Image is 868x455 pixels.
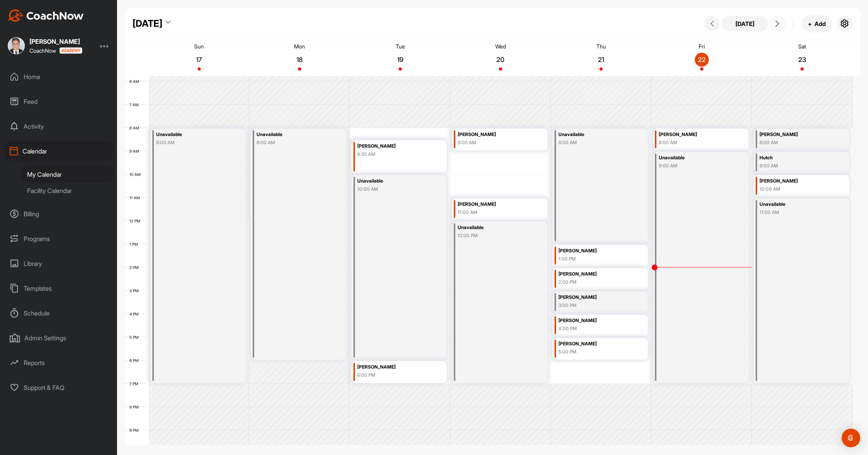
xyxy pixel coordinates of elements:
div: 11:00 AM [759,209,833,216]
div: 6 AM [125,79,147,84]
div: Calendar [4,141,114,161]
div: [PERSON_NAME] [558,246,632,255]
div: 9 AM [125,149,147,153]
div: 8:30 AM [357,151,431,158]
div: Home [4,67,114,86]
div: Templates [4,279,114,298]
p: 18 [293,56,307,64]
div: Unavailable [759,200,833,209]
a: August 22, 2025 [651,40,752,76]
p: Mon [294,43,305,50]
div: 8:00 AM [759,139,833,146]
div: [PERSON_NAME] [659,130,732,139]
p: Tue [396,43,405,50]
div: 10 AM [125,172,148,177]
div: 4 PM [125,312,146,316]
div: [PERSON_NAME] [558,316,632,325]
p: 20 [494,56,508,64]
div: 9:00 AM [759,162,833,169]
div: 9:00 AM [659,162,732,169]
div: 1 PM [125,242,146,246]
p: 21 [594,56,608,64]
div: Unavailable [357,177,431,186]
div: [PERSON_NAME] [558,270,632,279]
div: [PERSON_NAME] [558,340,632,348]
div: [PERSON_NAME] [458,130,531,139]
div: 11 AM [125,195,148,200]
div: 8 AM [125,126,147,130]
div: Unavailable [257,130,330,139]
div: [PERSON_NAME] [458,200,531,209]
p: Fri [699,43,705,50]
div: Reports [4,353,114,372]
div: 2:00 PM [558,279,632,286]
div: Billing [4,204,114,224]
p: 19 [393,56,407,64]
a: August 21, 2025 [551,40,651,76]
p: Sun [194,43,204,50]
div: 3:00 PM [558,302,632,309]
a: August 17, 2025 [149,40,249,76]
p: Wed [495,43,506,50]
p: Sat [798,43,806,50]
img: CoachNow acadmey [59,47,82,54]
div: [PERSON_NAME] [558,293,632,302]
div: 8:00 AM [257,139,330,146]
div: 7 PM [125,381,146,386]
a: August 18, 2025 [249,40,350,76]
div: 3 PM [125,288,146,293]
div: [PERSON_NAME] [357,142,431,151]
div: Admin Settings [4,328,114,348]
div: [PERSON_NAME] [759,130,833,139]
div: Open Intercom Messenger [842,429,860,447]
a: August 20, 2025 [450,40,551,76]
img: CoachNow [8,9,84,22]
div: Unavailable [659,153,732,162]
a: August 19, 2025 [350,40,450,76]
div: 9 PM [125,428,146,433]
div: Unavailable [458,223,531,232]
div: Feed [4,92,114,111]
img: square_5655668bab340f5d2fc6d47aa9a06802.jpg [8,37,25,54]
div: Unavailable [156,130,230,139]
div: 8:00 AM [458,139,531,146]
div: CoachNow [29,47,82,54]
div: 5:00 PM [558,348,632,355]
div: Hutch [759,153,833,162]
div: 10:00 AM [759,186,833,193]
div: 5 PM [125,335,146,340]
button: [DATE] [722,16,768,31]
div: 6:00 PM [357,372,431,379]
div: Activity [4,117,114,136]
p: 17 [192,56,206,64]
div: Programs [4,229,114,248]
div: 6 PM [125,358,146,363]
div: 8:00 AM [558,139,632,146]
div: 8 PM [125,405,146,409]
p: 22 [695,56,709,64]
div: 11:00 AM [458,209,531,216]
div: Facility Calendar [22,183,114,199]
div: 12 PM [125,219,148,223]
p: 23 [795,56,809,64]
div: Support & FAQ [4,378,114,397]
div: 8:00 AM [156,139,230,146]
div: 1:00 PM [558,255,632,262]
div: 12:00 PM [458,232,531,239]
span: + [808,20,812,28]
div: 8:00 AM [659,139,732,146]
div: 4:00 PM [558,325,632,332]
div: [PERSON_NAME] [357,363,431,372]
div: 7 AM [125,102,146,107]
div: [PERSON_NAME] [759,177,833,186]
a: August 23, 2025 [752,40,852,76]
div: [DATE] [133,17,162,31]
p: Thu [596,43,606,50]
div: 10:00 AM [357,186,431,193]
div: Library [4,254,114,273]
div: My Calendar [22,166,114,183]
div: Unavailable [558,130,632,139]
div: 2 PM [125,265,146,270]
button: +Add [801,16,832,32]
div: [PERSON_NAME] [29,38,82,45]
